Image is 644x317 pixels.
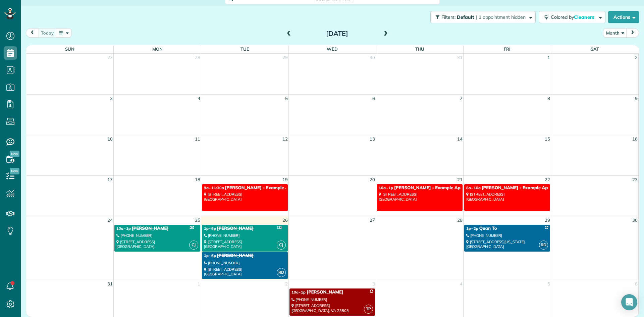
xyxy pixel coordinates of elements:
[457,216,463,224] a: 28
[282,216,288,224] a: 26
[240,46,249,52] span: Tue
[459,95,463,102] a: 7
[430,11,536,23] button: Filters: Default | 1 appointment hidden
[307,289,343,295] span: [PERSON_NAME]
[284,280,288,288] a: 2
[632,216,638,224] a: 30
[394,185,482,191] span: [PERSON_NAME] - Example Appointment
[608,11,639,23] button: Actions
[466,233,548,238] div: [PHONE_NUMBER]
[38,28,57,37] button: today
[457,54,463,61] a: 31
[10,168,19,174] span: New
[295,30,379,37] h2: [DATE]
[10,151,19,157] span: New
[551,14,597,20] span: Colored by
[634,280,638,288] a: 6
[369,54,376,61] a: 30
[204,261,286,265] div: [PHONE_NUMBER]
[65,46,74,52] span: Sun
[204,233,286,238] div: [PHONE_NUMBER]
[107,216,113,224] a: 24
[277,268,286,277] span: RD
[107,54,113,61] a: 27
[591,46,599,52] span: Sat
[427,11,536,23] a: Filters: Default | 1 appointment hidden
[116,226,131,231] span: 10a - 1p
[544,176,551,183] a: 22
[441,14,455,20] span: Filters:
[26,28,39,37] button: prev
[194,54,201,61] a: 28
[109,95,113,102] a: 3
[282,135,288,143] a: 12
[539,241,548,250] span: RD
[194,216,201,224] a: 25
[327,46,338,52] span: Wed
[621,294,637,310] div: Open Intercom Messenger
[204,240,286,249] div: [STREET_ADDRESS] [GEOGRAPHIC_DATA]
[372,280,376,288] a: 3
[457,135,463,143] a: 14
[379,186,393,190] span: 10a - 1p
[544,135,551,143] a: 15
[217,226,254,231] span: [PERSON_NAME]
[291,297,373,302] div: [PHONE_NUMBER]
[291,303,373,313] div: [STREET_ADDRESS] [GEOGRAPHIC_DATA], VA 23503
[547,95,551,102] a: 8
[369,216,376,224] a: 27
[466,186,481,190] span: 8a - 10a
[197,280,201,288] a: 1
[544,216,551,224] a: 29
[291,290,306,295] span: 10a - 1p
[107,135,113,143] a: 10
[282,176,288,183] a: 19
[204,253,216,258] span: 1p - 6p
[466,226,478,231] span: 1p - 2p
[457,14,475,20] span: Default
[152,46,163,52] span: Mon
[369,176,376,183] a: 20
[632,135,638,143] a: 16
[626,28,639,37] button: next
[466,240,548,249] div: [STREET_ADDRESS][US_STATE] [GEOGRAPHIC_DATA]
[603,28,627,37] button: Month
[204,186,224,190] span: 9a - 11:30a
[116,240,198,249] div: [STREET_ADDRESS] [GEOGRAPHIC_DATA]
[277,241,286,250] span: CJ
[632,176,638,183] a: 23
[282,54,288,61] a: 29
[482,185,570,191] span: [PERSON_NAME] - Example Appointment
[457,176,463,183] a: 21
[459,280,463,288] a: 4
[574,14,595,20] span: Cleaners
[372,95,376,102] a: 6
[466,192,548,202] div: [STREET_ADDRESS] [GEOGRAPHIC_DATA]
[539,11,605,23] button: Colored byCleaners
[634,95,638,102] a: 9
[116,233,198,238] div: [PHONE_NUMBER]
[217,253,254,258] span: [PERSON_NAME]
[204,267,286,277] div: [STREET_ADDRESS] [GEOGRAPHIC_DATA]
[284,95,288,102] a: 5
[634,54,638,61] a: 2
[197,95,201,102] a: 4
[132,226,168,231] span: [PERSON_NAME]
[194,176,201,183] a: 18
[479,226,497,231] span: Quan To
[225,185,313,191] span: [PERSON_NAME] - Example Appointment
[504,46,511,52] span: Fri
[476,14,526,20] span: | 1 appointment hidden
[107,280,113,288] a: 31
[189,241,198,250] span: CJ
[204,192,286,202] div: [STREET_ADDRESS] [GEOGRAPHIC_DATA]
[369,135,376,143] a: 13
[194,135,201,143] a: 11
[107,176,113,183] a: 17
[547,280,551,288] a: 5
[415,46,425,52] span: Thu
[204,226,216,231] span: 1p - 6p
[379,192,461,202] div: [STREET_ADDRESS] [GEOGRAPHIC_DATA]
[547,54,551,61] a: 1
[364,305,373,314] span: TP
